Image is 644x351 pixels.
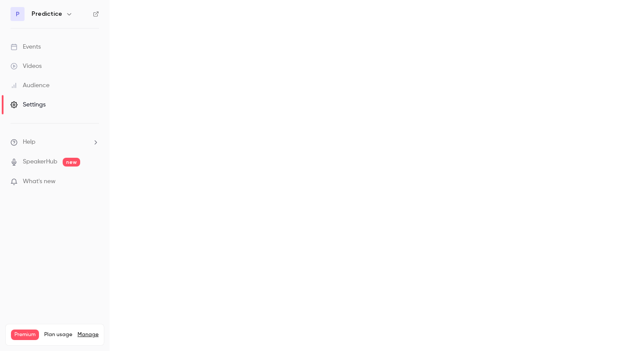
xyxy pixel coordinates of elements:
[11,62,42,71] div: Videos
[11,330,39,340] span: Premium
[11,81,50,90] div: Audience
[11,138,99,147] li: help-dropdown-opener
[88,178,99,186] iframe: Noticeable Trigger
[23,177,56,186] span: What's new
[16,10,20,19] span: P
[23,138,35,147] span: Help
[23,157,57,167] a: SpeakerHub
[11,100,46,109] div: Settings
[78,331,99,338] a: Manage
[11,43,41,51] div: Events
[32,10,62,18] h6: Predictice
[44,331,72,338] span: Plan usage
[63,158,80,167] span: new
